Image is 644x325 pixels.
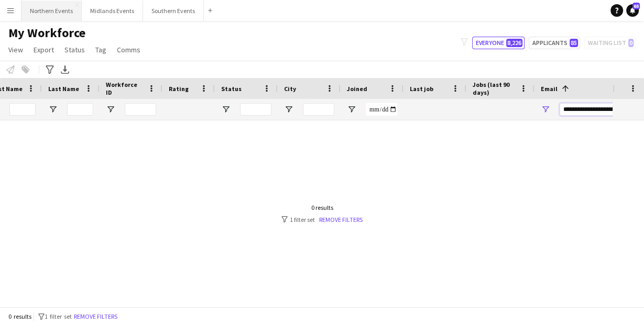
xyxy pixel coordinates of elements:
[106,105,115,114] button: Open Filter Menu
[347,85,367,93] span: Joined
[8,25,85,41] span: My Workforce
[281,216,363,223] div: 1 filter set
[632,3,640,9] span: 65
[91,43,111,57] a: Tag
[125,103,156,116] input: Workforce ID Filter Input
[506,39,522,47] span: 8,226
[60,43,89,57] a: Status
[473,81,516,96] span: Jobs (last 90 days)
[59,63,71,76] app-action-btn: Export XLSX
[221,85,242,93] span: Status
[366,103,397,116] input: Joined Filter Input
[4,43,27,57] a: View
[570,39,578,47] span: 85
[472,37,525,49] button: Everyone8,226
[48,85,79,93] span: Last Name
[284,85,296,93] span: City
[43,63,56,76] app-action-btn: Advanced filters
[347,105,356,114] button: Open Filter Menu
[113,43,145,57] a: Comms
[48,105,58,114] button: Open Filter Menu
[9,103,36,116] input: First Name Filter Input
[319,216,363,223] a: Remove filters
[541,105,550,114] button: Open Filter Menu
[29,43,58,57] a: Export
[169,85,189,93] span: Rating
[143,1,204,21] button: Southern Events
[21,1,82,21] button: Northern Events
[303,103,334,116] input: City Filter Input
[64,45,85,54] span: Status
[72,311,119,322] button: Remove filters
[106,81,144,96] span: Workforce ID
[410,85,433,93] span: Last job
[82,1,143,21] button: Midlands Events
[240,103,271,116] input: Status Filter Input
[529,37,580,49] button: Applicants85
[95,45,106,54] span: Tag
[117,45,140,54] span: Comms
[8,45,23,54] span: View
[221,105,231,114] button: Open Filter Menu
[541,85,558,93] span: Email
[67,103,93,116] input: Last Name Filter Input
[284,105,293,114] button: Open Filter Menu
[45,312,72,320] span: 1 filter set
[281,204,363,211] div: 0 results
[626,4,639,17] a: 65
[34,45,54,54] span: Export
